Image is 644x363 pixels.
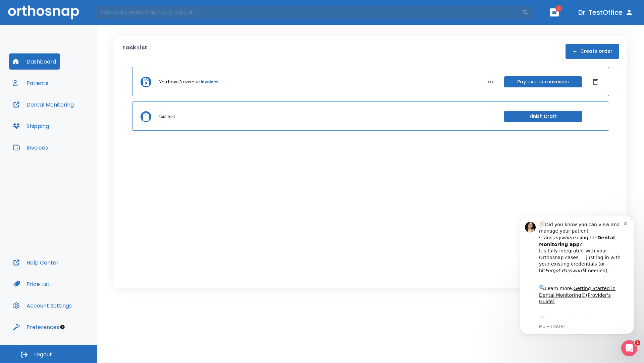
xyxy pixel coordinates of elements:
[555,5,562,12] span: 1
[159,79,200,85] p: You have 3 overdue
[122,44,147,59] p: Task List
[9,319,63,335] button: Preferences
[504,111,582,122] button: Finish Draft
[504,76,582,87] button: Pay overdue invoices
[34,351,52,358] span: Logout
[9,139,52,156] button: Invoices
[159,114,175,120] p: test test
[9,118,53,134] button: Shipping
[8,5,79,19] img: Orthosnap
[590,77,601,87] button: Dismiss
[576,6,636,18] button: Dr. TestOffice
[9,96,78,113] button: Dental Monitoring
[9,276,54,292] button: Price List
[59,324,65,330] div: Tooltip anchor
[635,340,640,346] span: 1
[9,254,63,271] button: Help Center
[621,340,637,356] iframe: Intercom live chat
[201,79,218,85] a: invoices
[96,6,522,19] input: Search by Patient Name or Case #
[9,53,60,70] button: Dashboard
[9,297,76,314] button: Account Settings
[510,207,644,360] iframe: Intercom notifications message
[566,44,619,59] button: Create order
[9,75,52,91] button: Patients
